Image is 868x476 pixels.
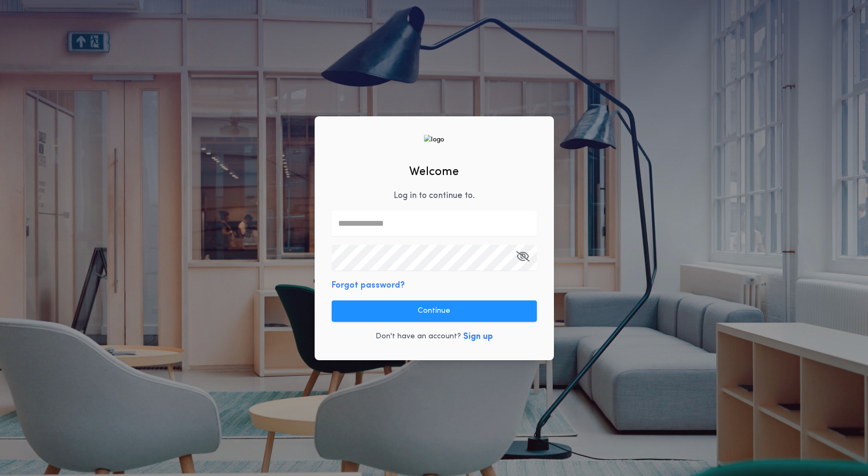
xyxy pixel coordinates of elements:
button: Forgot password? [332,279,405,292]
img: logo [424,134,444,145]
p: Log in to continue to . [394,189,475,202]
button: Continue [332,300,537,322]
h2: Welcome [409,163,459,181]
p: Don't have an account? [376,331,461,342]
button: Sign up [463,330,493,343]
